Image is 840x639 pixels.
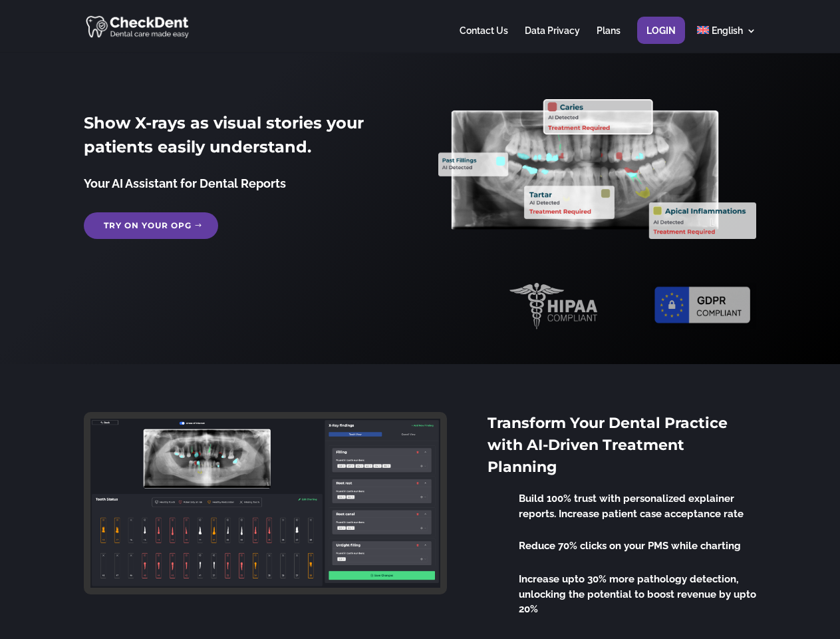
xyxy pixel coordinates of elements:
img: X_Ray_annotated [438,99,756,239]
a: Plans [597,26,621,52]
a: Data Privacy [525,26,580,52]
span: Your AI Assistant for Dental Reports [84,176,286,190]
img: CheckDent AI [86,13,190,39]
h2: Show X-rays as visual stories your patients easily understand. [84,111,401,166]
a: Login [646,26,676,52]
a: Try on your OPG [84,212,218,239]
span: Increase upto 30% more pathology detection, unlocking the potential to boost revenue by upto 20% [519,573,756,615]
a: English [697,26,756,52]
span: Build 100% trust with personalized explainer reports. Increase patient case acceptance rate [519,493,744,520]
span: English [712,25,743,36]
a: Contact Us [460,26,508,52]
span: Reduce 70% clicks on your PMS while charting [519,540,741,552]
span: Transform Your Dental Practice with AI-Driven Treatment Planning [488,414,728,476]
